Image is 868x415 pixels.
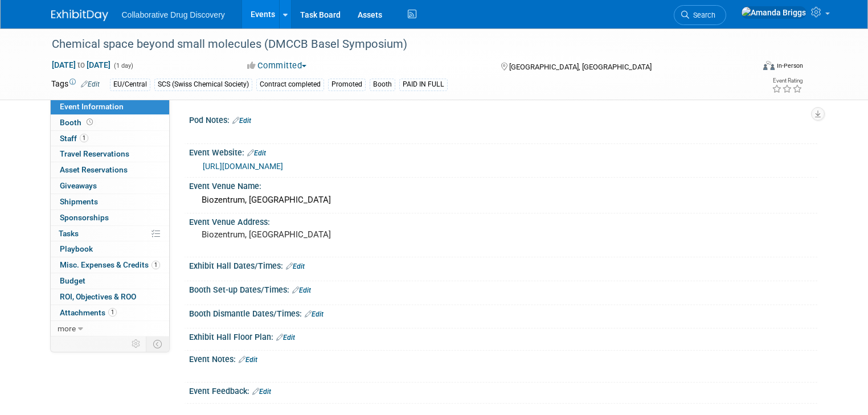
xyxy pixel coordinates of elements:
span: Collaborative Drug Discovery [122,10,225,19]
div: Booth [370,79,395,91]
a: Misc. Expenses & Credits1 [51,257,169,273]
span: Asset Reservations [60,165,128,174]
a: [URL][DOMAIN_NAME] [203,162,283,171]
span: Playbook [60,244,93,253]
span: Travel Reservations [60,149,129,158]
span: Sponsorships [60,213,109,222]
img: Format-Inperson.png [763,61,775,70]
a: Travel Reservations [51,146,169,162]
div: Booth Dismantle Dates/Times: [189,305,817,320]
div: Exhibit Hall Floor Plan: [189,328,817,343]
span: (1 day) [113,62,133,69]
a: Sponsorships [51,210,169,225]
a: more [51,321,169,336]
div: Booth Set-up Dates/Times: [189,281,817,296]
a: Search [674,5,726,25]
a: Edit [305,310,324,318]
a: Event Information [51,99,169,114]
div: Event Notes: [189,351,817,365]
div: Pod Notes: [189,112,817,126]
span: Budget [60,276,85,285]
a: Edit [81,80,100,88]
div: Biozentrum, [GEOGRAPHIC_DATA] [198,191,809,209]
div: Event Website: [189,144,817,159]
span: Staff [60,134,88,143]
a: Edit [276,334,295,342]
div: Event Feedback: [189,383,817,397]
div: PAID IN FULL [399,79,448,91]
span: Booth [60,118,95,127]
span: 1 [80,134,88,142]
span: [DATE] [DATE] [51,60,111,70]
div: SCS (Swiss Chemical Society) [154,79,252,91]
a: Attachments1 [51,305,169,321]
span: Booth not reserved yet [84,118,95,126]
img: ExhibitDay [51,10,108,21]
a: Budget [51,273,169,289]
a: Giveaways [51,178,169,194]
span: Giveaways [60,181,97,190]
div: Event Rating [772,78,803,84]
div: EU/Central [110,79,150,91]
a: Asset Reservations [51,162,169,178]
td: Tags [51,78,100,91]
span: Attachments [60,308,117,317]
pre: Biozentrum, [GEOGRAPHIC_DATA] [202,229,439,240]
div: Event Venue Name: [189,178,817,192]
td: Personalize Event Tab Strip [126,336,146,351]
a: Playbook [51,241,169,257]
span: Search [689,11,715,19]
button: Committed [243,60,311,72]
span: 1 [152,261,160,269]
a: Edit [232,117,251,125]
div: Exhibit Hall Dates/Times: [189,257,817,272]
span: 1 [108,308,117,317]
a: ROI, Objectives & ROO [51,289,169,305]
td: Toggle Event Tabs [146,336,169,351]
div: Event Venue Address: [189,213,817,228]
a: Booth [51,115,169,130]
span: more [58,324,76,333]
div: Chemical space beyond small molecules (DMCCB Basel Symposium) [48,34,739,55]
a: Edit [286,262,305,270]
span: Event Information [60,102,124,111]
div: In-Person [776,61,803,70]
img: Amanda Briggs [741,6,806,19]
span: to [76,60,87,69]
a: Edit [239,356,257,364]
span: Tasks [59,229,79,238]
a: Staff1 [51,131,169,146]
span: ROI, Objectives & ROO [60,292,136,301]
span: Shipments [60,197,98,206]
a: Tasks [51,226,169,241]
a: Edit [292,286,311,294]
span: [GEOGRAPHIC_DATA], [GEOGRAPHIC_DATA] [509,63,652,71]
div: Contract completed [256,79,324,91]
span: Misc. Expenses & Credits [60,260,160,269]
a: Shipments [51,194,169,209]
div: Event Format [692,59,803,76]
div: Promoted [328,79,366,91]
a: Edit [252,388,271,396]
a: Edit [247,149,266,157]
